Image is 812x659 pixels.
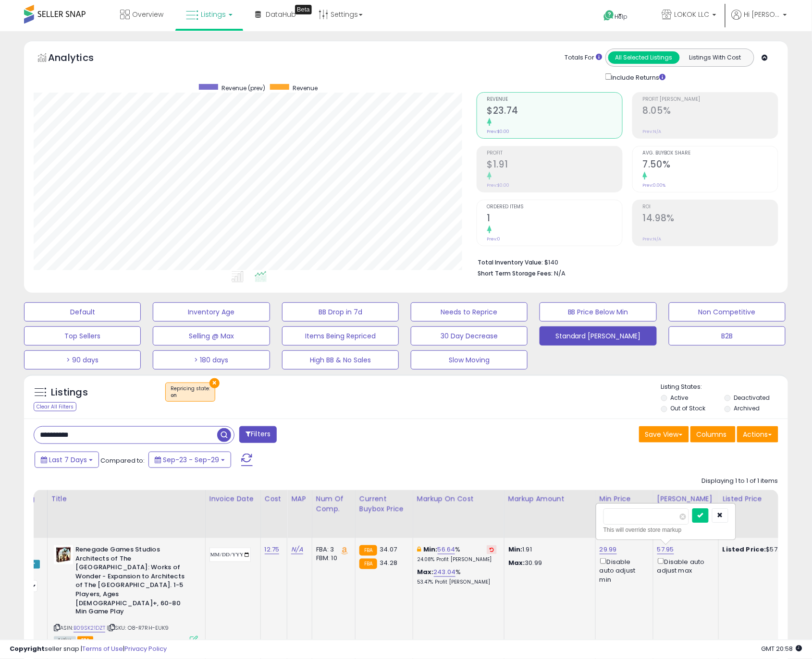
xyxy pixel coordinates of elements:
[670,404,705,412] label: Out of Stock
[291,545,303,554] a: N/A
[82,645,123,654] a: Terms of Use
[171,385,210,399] span: Repricing state :
[657,545,674,554] a: 57.95
[732,10,787,31] a: Hi [PERSON_NAME]
[565,53,602,62] div: Totals For
[54,636,76,645] span: All listings currently available for purchase on Amazon
[596,2,647,31] a: Help
[723,545,802,554] div: $57.95
[34,402,76,411] div: Clear All Filters
[600,494,649,504] div: Min Price
[282,350,399,370] button: High BB & No Sales
[723,494,806,504] div: Listed Price
[411,302,528,322] button: Needs to Reprice
[411,326,528,346] button: 30 Day Decrease
[554,269,566,278] span: N/A
[100,456,145,465] span: Compared to:
[487,151,622,156] span: Profit
[411,350,528,370] button: Slow Moving
[201,10,226,19] span: Listings
[316,554,348,563] div: FBM: 10
[10,645,167,654] div: seller snap | |
[266,10,296,19] span: DataHub
[643,151,778,156] span: Avg. Buybox Share
[434,567,456,577] a: 243.04
[603,525,728,535] div: This will override store markup
[265,545,280,554] a: 12.75
[77,636,94,645] span: FBA
[487,182,510,188] small: Prev: $0.00
[702,477,778,486] div: Displaying 1 to 1 of 1 items
[239,426,277,443] button: Filters
[2,494,43,504] div: Repricing
[153,350,270,370] button: > 180 days
[508,545,523,554] strong: Min:
[75,545,192,619] b: Renegade Games Studios Architects of The [GEOGRAPHIC_DATA]: Works of Wonder - Expansion to Archit...
[293,84,318,92] span: Revenue
[487,204,622,210] span: Ordered Items
[209,378,220,388] button: ×
[669,326,786,346] button: B2B
[657,494,714,504] div: [PERSON_NAME]
[478,256,771,267] li: $140
[265,494,283,504] div: Cost
[359,559,377,569] small: FBA
[643,236,662,242] small: Prev: N/A
[282,326,399,346] button: Items Being Repriced
[423,545,438,554] b: Min:
[316,545,348,554] div: FBA: 3
[690,426,736,443] button: Columns
[124,645,167,654] a: Privacy Policy
[417,556,497,563] p: 24.08% Profit [PERSON_NAME]
[413,490,504,538] th: The percentage added to the cost of goods (COGS) that forms the calculator for Min & Max prices.
[54,545,73,564] img: 511S3x354vL._SL40_.jpg
[132,10,163,19] span: Overview
[380,545,397,554] span: 34.07
[51,494,201,504] div: Title
[10,645,45,654] strong: Copyright
[762,645,802,654] span: 2025-10-7 20:58 GMT
[679,51,751,64] button: Listings With Cost
[291,494,308,504] div: MAP
[35,452,99,468] button: Last 7 Days
[487,159,622,172] h2: $1.91
[487,129,510,134] small: Prev: $0.00
[148,452,231,468] button: Sep-23 - Sep-29
[657,556,711,575] div: Disable auto adjust max
[639,426,689,443] button: Save View
[153,302,270,322] button: Inventory Age
[153,326,270,346] button: Selling @ Max
[316,494,351,514] div: Num of Comp.
[603,10,615,22] i: Get Help
[487,97,622,102] span: Revenue
[417,494,500,504] div: Markup on Cost
[723,545,766,554] b: Listed Price:
[24,302,141,322] button: Default
[171,392,210,399] div: on
[478,258,543,266] b: Total Inventory Value:
[540,326,656,346] button: Standard [PERSON_NAME]
[417,579,497,586] p: 53.47% Profit [PERSON_NAME]
[24,350,141,370] button: > 90 days
[74,624,106,633] a: B09SK21DZT
[49,455,87,465] span: Last 7 Days
[737,426,778,443] button: Actions
[380,558,397,567] span: 34.28
[643,129,662,134] small: Prev: N/A
[487,236,501,242] small: Prev: 0
[487,213,622,226] h2: 1
[359,494,409,514] div: Current Buybox Price
[417,545,497,563] div: %
[600,556,646,584] div: Disable auto adjust min
[48,51,112,67] h5: Analytics
[107,624,169,632] span: | SKU: O8-R7RH-EUK9
[608,51,680,64] button: All Selected Listings
[744,10,780,19] span: Hi [PERSON_NAME]
[661,383,788,392] p: Listing States:
[163,455,219,465] span: Sep-23 - Sep-29
[508,558,525,567] strong: Max:
[734,404,760,412] label: Archived
[508,494,591,504] div: Markup Amount
[643,204,778,210] span: ROI
[478,269,553,277] b: Short Term Storage Fees:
